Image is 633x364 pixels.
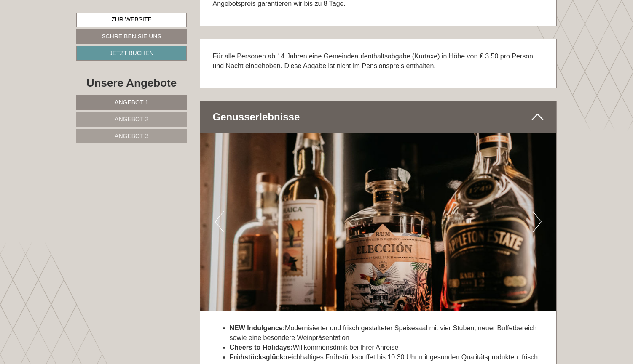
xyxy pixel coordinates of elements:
span: Angebot 2 [115,116,148,122]
span: Angebot 3 [115,133,148,139]
button: Previous [215,211,224,232]
span: Angebot 1 [115,99,148,106]
a: Zur Website [76,13,187,27]
span: Modernisierter und frisch gestalteter Speisesaal mit vier Stuben, neuer Buffetbereich sowie eine ... [230,324,537,341]
strong: Cheers to Holidays: [230,344,293,351]
div: Unsere Angebote [76,75,187,91]
strong: Frühstücksglück: [230,353,286,361]
a: Schreiben Sie uns [76,29,187,44]
button: Next [533,211,542,232]
a: Jetzt buchen [76,46,187,61]
span: NEW Indulgence: [230,324,285,332]
span: Willkommensdrink bei Ihrer Anreise [230,344,399,351]
div: Genuss­erlebnisse [200,101,557,133]
p: Für alle Personen ab 14 Jahren eine Gemeindeaufenthaltsabgabe (Kurtaxe) in Höhe von € 3,50 pro Pe... [213,52,544,71]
